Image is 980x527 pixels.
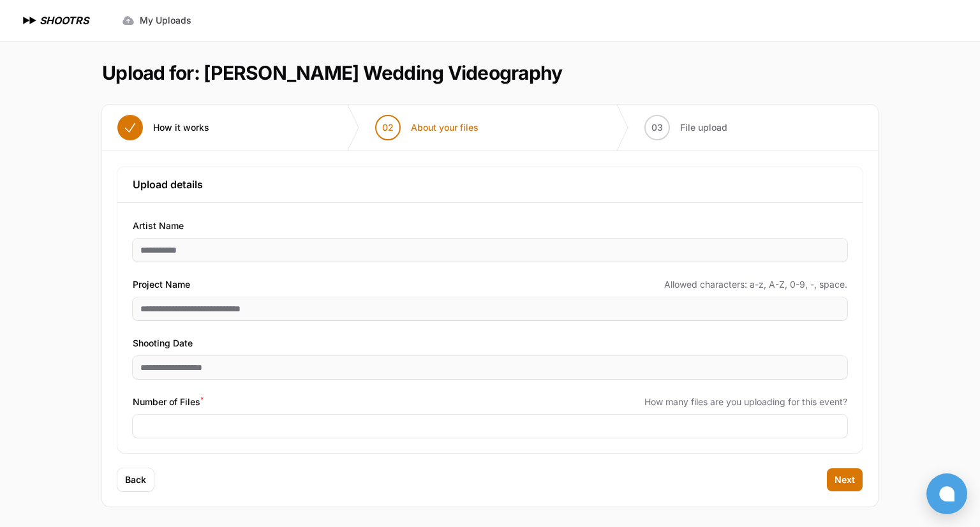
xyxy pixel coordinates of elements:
[125,473,146,486] span: Back
[102,61,562,84] h1: Upload for: [PERSON_NAME] Wedding Videography
[629,105,743,151] button: 03 File upload
[140,14,191,27] span: My Uploads
[133,277,190,292] span: Project Name
[102,105,225,151] button: How it works
[133,218,184,234] span: Artist Name
[117,468,154,491] button: Back
[114,9,199,32] a: My Uploads
[926,473,967,514] button: Open chat window
[651,121,663,134] span: 03
[20,13,89,28] a: SHOOTRS SHOOTRS
[133,336,193,351] span: Shooting Date
[411,121,479,134] span: About your files
[382,121,394,134] span: 02
[133,177,847,192] h3: Upload details
[680,121,727,134] span: File upload
[153,121,209,134] span: How it works
[835,473,855,486] span: Next
[827,468,863,491] button: Next
[40,13,89,28] h1: SHOOTRS
[20,13,40,28] img: SHOOTRS
[664,278,847,291] span: Allowed characters: a-z, A-Z, 0-9, -, space.
[133,394,204,410] span: Number of Files
[360,105,494,151] button: 02 About your files
[644,396,847,408] span: How many files are you uploading for this event?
